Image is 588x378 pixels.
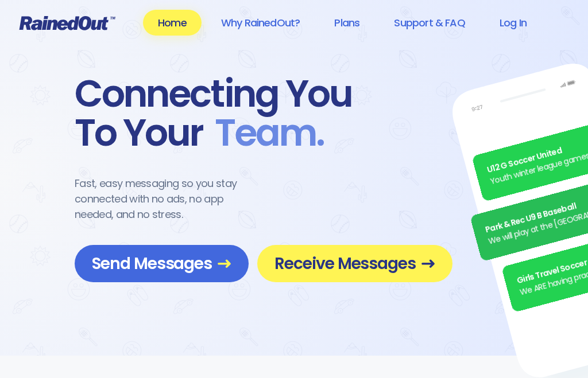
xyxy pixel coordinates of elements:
[92,254,231,274] span: Send Messages
[75,176,258,222] div: Fast, easy messaging so you stay connected with no ads, no app needed, and no stress.
[485,10,541,36] a: Log In
[274,254,435,274] span: Receive Messages
[319,10,374,36] a: Plans
[75,75,452,153] div: Connecting You To Your
[143,10,202,36] a: Home
[206,10,315,36] a: Why RainedOut?
[203,114,324,153] span: Team .
[257,245,452,282] a: Receive Messages
[75,245,249,282] a: Send Messages
[379,10,479,36] a: Support & FAQ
